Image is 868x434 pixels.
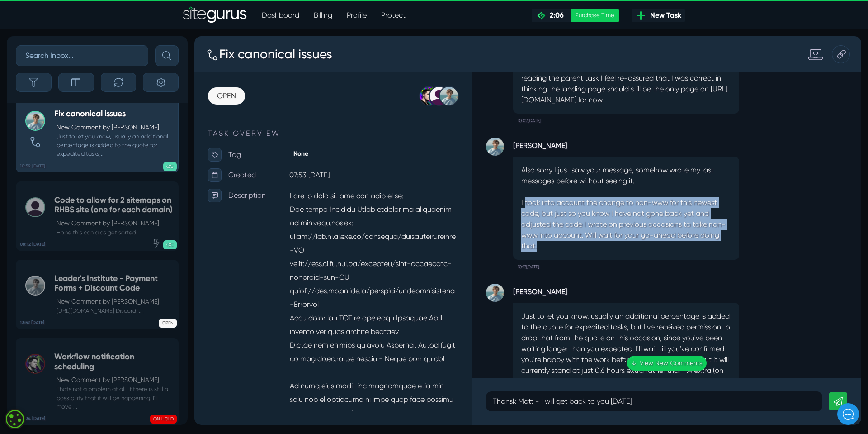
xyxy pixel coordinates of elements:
a: Profile [340,6,374,24]
b: 16:34 [DATE] [20,415,45,422]
iframe: gist-messenger-bubble-iframe [837,403,859,425]
a: 2:06 Purchase Time [532,9,619,22]
small: 10:02[DATE] [323,77,346,92]
span: 2:06 [546,11,564,19]
div: Expedited [152,238,161,248]
h5: Code to allow for 2 sitemaps on RHBS site (one for each domain) [54,196,174,215]
div: Copy this Task URL [637,9,656,27]
img: US [14,123,32,141]
p: Created [34,132,95,146]
p: Ignore the last message, I just wondered for a second if [URL][DOMAIN_NAME] was supposed to be a ... [327,15,537,69]
p: New Comment by [PERSON_NAME] [57,123,174,132]
h2: How can we help? [14,72,167,86]
h5: Workflow notification scheduling [54,352,174,372]
a: Protect [374,6,413,24]
small: 10:13[DATE] [323,224,345,238]
p: TASK OVERVIEW [14,92,264,103]
span: [DATE] [90,133,108,140]
small: [URL][DOMAIN_NAME] Discord l... [54,306,174,315]
a: 08:12 [DATE] Code to allow for 2 sitemaps on RHBS site (one for each domain)New Comment by [PERSO... [16,181,179,251]
div: Purchase Time [571,9,619,22]
strong: [PERSON_NAME] [319,101,545,115]
p: Thansk Matt - I will get back to you [DATE] [298,360,621,371]
p: New Comment by [PERSON_NAME] [57,219,174,228]
a: Billing [307,6,340,24]
div: Standard [605,11,628,25]
a: 16:34 [DATE] Workflow notification schedulingNew Comment by [PERSON_NAME] Thats not a problem at ... [16,338,179,425]
b: 08:12 [DATE] [20,241,45,248]
span: See all [146,103,165,110]
div: [PERSON_NAME] • [38,133,88,141]
input: Search Inbox... [16,45,148,66]
p: Tag [34,112,95,125]
h5: Fix canonical issues [54,109,174,119]
span: QC [163,240,177,249]
span: OPEN [159,319,177,328]
button: New conversation [14,157,167,175]
span: New Task [646,10,681,21]
div: Cookie consent button [5,409,25,429]
span: Messages [122,314,149,321]
a: 13:52 [DATE] Leader's Institute - Payment Forms + Discount CodeNew Comment by [PERSON_NAME] [URL]... [16,260,179,329]
p: New Comment by [PERSON_NAME] [57,297,174,306]
div: Fantastic [PERSON_NAME]! Will let client know and keep you posted if anything else comes up. Liz [38,123,158,130]
p: New Comment by [PERSON_NAME] [57,375,174,385]
p: 07:53 [DATE] [95,132,264,146]
span: ON HOLD [150,415,177,424]
span: QC [163,162,177,171]
h1: Hello [PERSON_NAME]! [14,55,167,70]
small: Hope this can alos get sorted! [54,228,174,237]
img: Sitegurus Logo [183,6,247,24]
img: Company Logo [14,14,66,29]
span: None [95,113,118,122]
b: 13:52 [DATE] [20,320,44,326]
a: 10:59 [DATE] Fix canonical issuesNew Comment by [PERSON_NAME] Just to let you know, usually an ad... [16,95,179,172]
h2: Recent conversations [16,102,146,111]
a: OPEN [14,51,51,68]
small: Just to let you know, usually an additional percentage is added to the quote for expedited tasks,... [54,132,174,158]
a: New Task [632,9,685,22]
h5: Leader's Institute - Payment Forms + Discount Code [54,274,174,293]
a: ↓ View New Comments [433,320,512,334]
p: Also sorry I just saw your message, somehow wrote my last messages before without seeing it. I to... [327,129,537,215]
div: USFantastic [PERSON_NAME]! Will let client know and keep you posted if anything else comes up. Li... [7,114,174,149]
a: SiteGurus [183,6,247,24]
b: 10:59 [DATE] [20,163,45,170]
p: Just to let you know, usually an additional percentage is added to the quote for expedited tasks,... [327,275,537,351]
a: Dashboard [255,6,307,24]
strong: [PERSON_NAME] [319,248,545,261]
h3: Fix canonical issues [24,6,138,30]
span: Home [38,314,53,321]
small: Thats not a problem at all. If there is still a possibility that it will be happening, I'll move ... [54,385,174,411]
span: New conversation [58,162,108,169]
p: Description [34,153,95,166]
